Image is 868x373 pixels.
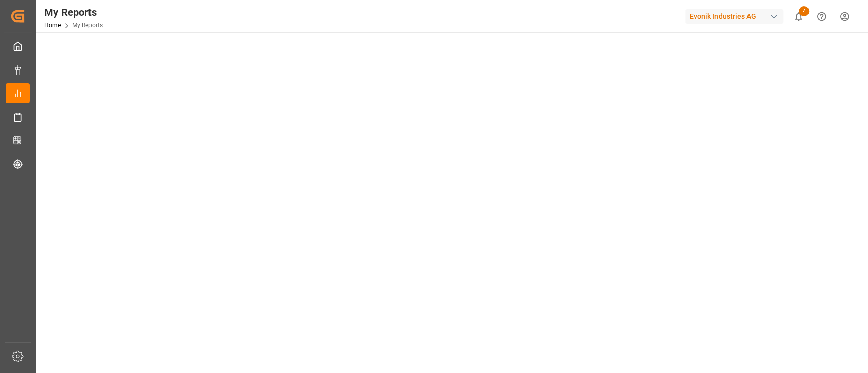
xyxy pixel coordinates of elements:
[44,22,61,29] a: Home
[799,6,809,16] span: 7
[787,5,810,28] button: show 7 new notifications
[810,5,833,28] button: Help Center
[685,9,783,24] div: Evonik Industries AG
[44,5,103,20] div: My Reports
[685,7,787,26] button: Evonik Industries AG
